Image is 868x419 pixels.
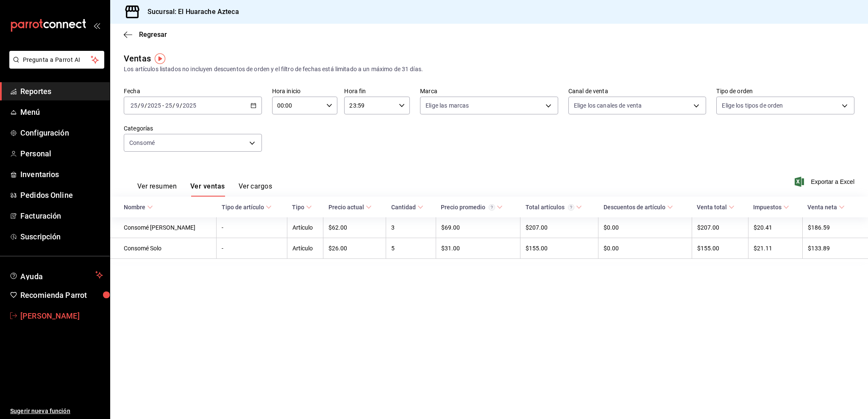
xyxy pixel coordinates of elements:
[162,102,164,109] span: -
[124,125,262,131] label: Categorías
[20,270,92,280] span: Ayuda
[124,204,153,211] span: Nombre
[182,102,197,109] input: ----
[328,204,364,211] div: Precio actual
[138,102,140,109] span: /
[796,177,854,187] button: Exportar a Excel
[137,182,177,197] button: Ver resumen
[190,182,225,197] button: Ver ventas
[20,231,103,242] span: Suscripción
[426,101,469,110] span: Elige las marcas
[526,204,582,211] span: Total artículos
[20,127,103,139] span: Configuración
[139,31,167,39] span: Regresar
[436,217,520,238] td: $69.00
[692,217,748,238] td: $207.00
[420,88,558,94] label: Marca
[692,238,748,259] td: $155.00
[753,204,782,211] div: Impuestos
[140,102,145,109] input: --
[436,238,520,259] td: $31.00
[10,407,103,416] span: Sugerir nueva función
[716,88,854,94] label: Tipo de orden
[175,102,180,109] input: --
[328,204,372,211] span: Precio actual
[526,204,574,211] div: Total artículos
[598,238,692,259] td: $0.00
[145,102,147,109] span: /
[802,238,868,259] td: $133.89
[386,238,436,259] td: 5
[520,217,598,238] td: $207.00
[217,238,287,259] td: -
[604,204,673,211] span: Descuentos de artículo
[20,106,103,118] span: Menú
[697,204,734,211] span: Venta total
[802,217,868,238] td: $186.59
[272,88,338,94] label: Hora inicio
[292,204,312,211] span: Tipo
[287,238,323,259] td: Artículo
[441,204,495,211] div: Precio promedio
[598,217,692,238] td: $0.00
[110,238,217,259] td: Consomé Solo
[110,217,217,238] td: Consomé [PERSON_NAME]
[20,189,103,201] span: Pedidos Online
[604,204,665,211] div: Descuentos de artículo
[147,102,161,109] input: ----
[172,102,175,109] span: /
[441,204,503,211] span: Precio promedio
[165,102,172,109] input: --
[129,139,155,147] span: Consomé
[124,204,145,211] div: Nombre
[748,217,802,238] td: $20.41
[748,238,802,259] td: $21.11
[137,182,272,197] div: navigation tabs
[323,238,386,259] td: $26.00
[722,101,783,110] span: Elige los tipos de orden
[180,102,182,109] span: /
[292,204,304,211] div: Tipo
[568,204,574,211] svg: El total artículos considera cambios de precios en los artículos así como costos adicionales por ...
[20,289,103,301] span: Recomienda Parrot
[323,217,386,238] td: $62.00
[807,204,837,211] div: Venta neta
[568,88,707,94] label: Canal de venta
[130,102,138,109] input: --
[124,31,167,39] button: Regresar
[217,217,287,238] td: -
[391,204,416,211] div: Cantidad
[222,204,264,211] div: Tipo de artículo
[20,148,103,159] span: Personal
[753,204,789,211] span: Impuestos
[6,61,104,70] a: Pregunta a Parrot AI
[344,88,410,94] label: Hora fin
[141,7,239,17] h3: Sucursal: El Huarache Azteca
[391,204,423,211] span: Cantidad
[20,86,103,97] span: Reportes
[23,55,91,64] span: Pregunta a Parrot AI
[20,310,103,322] span: [PERSON_NAME]
[20,210,103,222] span: Facturación
[124,65,854,74] div: Los artículos listados no incluyen descuentos de orden y el filtro de fechas está limitado a un m...
[489,204,495,211] svg: Precio promedio = Total artículos / cantidad
[124,88,262,94] label: Fecha
[697,204,727,211] div: Venta total
[93,22,100,29] button: open_drawer_menu
[574,101,642,110] span: Elige los canales de venta
[155,53,165,64] img: Tooltip marker
[124,52,151,65] div: Ventas
[807,204,845,211] span: Venta neta
[386,217,436,238] td: 3
[9,51,104,69] button: Pregunta a Parrot AI
[222,204,272,211] span: Tipo de artículo
[520,238,598,259] td: $155.00
[287,217,323,238] td: Artículo
[239,182,273,197] button: Ver cargos
[20,169,103,180] span: Inventarios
